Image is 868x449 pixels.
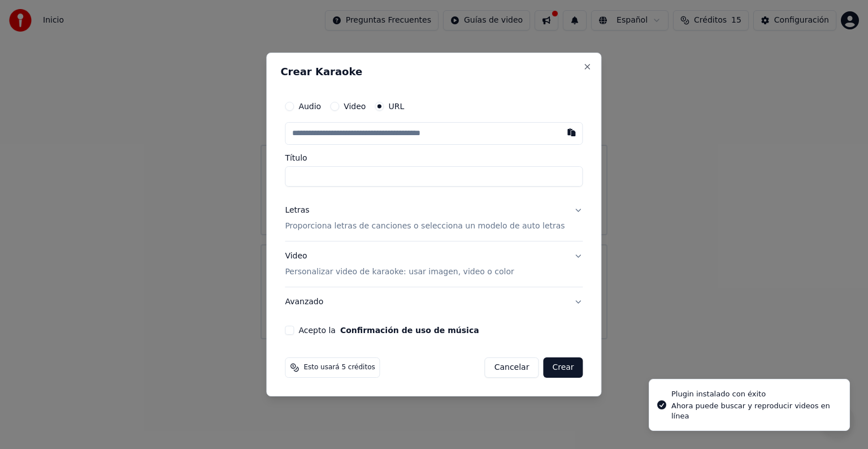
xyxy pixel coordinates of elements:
button: Acepto la [340,326,479,334]
label: Audio [298,102,321,110]
label: Acepto la [298,326,479,334]
p: Personalizar video de karaoke: usar imagen, video o color [285,266,514,278]
button: Crear [543,357,583,378]
label: URL [388,102,404,110]
button: Cancelar [485,357,539,378]
label: Video [344,102,366,110]
p: Proporciona letras de canciones o selecciona un modelo de auto letras [285,221,565,232]
button: LetrasProporciona letras de canciones o selecciona un modelo de auto letras [285,196,583,241]
div: Letras [285,205,309,216]
span: Esto usará 5 créditos [303,363,375,372]
div: Video [285,251,514,278]
button: VideoPersonalizar video de karaoke: usar imagen, video o color [285,241,583,287]
label: Título [285,154,583,162]
button: Avanzado [285,287,583,317]
h2: Crear Karaoke [280,67,587,77]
